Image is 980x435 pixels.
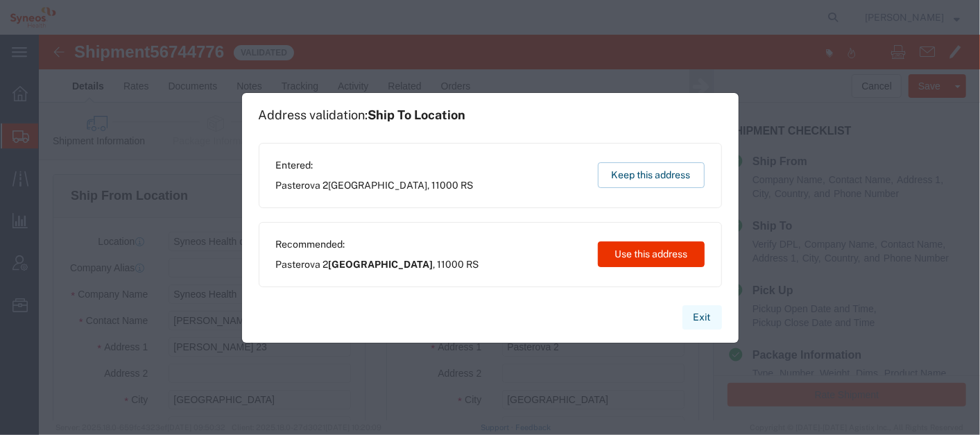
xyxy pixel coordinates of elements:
span: [GEOGRAPHIC_DATA] [329,259,433,270]
span: 11000 [432,180,459,191]
span: Pasterova 2 , [276,178,474,193]
span: RS [461,180,474,191]
span: Pasterova 2 , [276,257,479,272]
button: Keep this address [598,162,705,188]
span: Ship To Location [368,108,466,122]
button: Use this address [598,241,705,267]
span: [GEOGRAPHIC_DATA] [329,180,428,191]
span: RS [467,259,479,270]
h1: Address validation: [259,108,466,123]
span: Recommended: [276,237,479,252]
button: Exit [682,305,722,330]
span: Entered: [276,158,474,173]
span: 11000 [438,259,465,270]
